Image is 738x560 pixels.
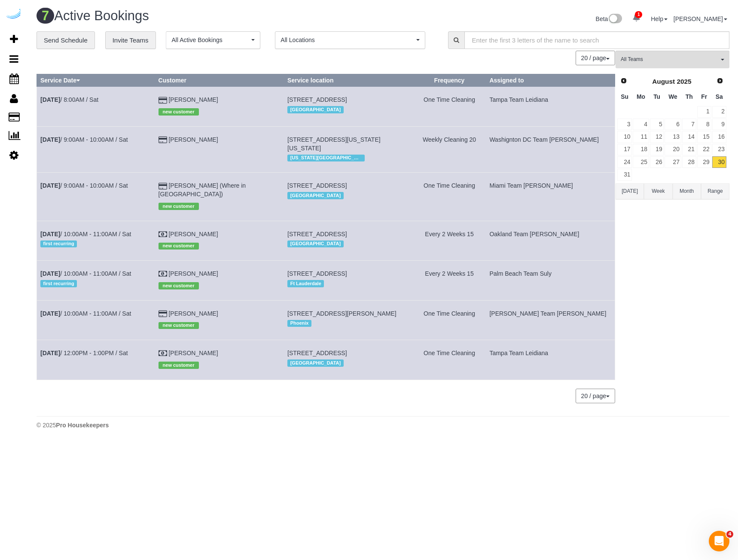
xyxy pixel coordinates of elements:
td: Customer [155,126,284,172]
strong: Pro Housekeepers [56,422,109,429]
span: first recurring [40,240,77,247]
a: Send Schedule [37,31,95,49]
a: 7 [682,119,696,130]
span: 4 [726,531,733,538]
td: Customer [155,173,284,221]
a: 28 [682,156,696,168]
img: Automaid Logo [5,9,22,21]
a: [DATE]/ 9:00AM - 10:00AM / Sat [40,136,128,143]
span: first recurring [40,280,77,287]
a: 8 [697,119,711,130]
button: Week [644,183,672,199]
a: [PERSON_NAME] [168,96,218,103]
a: 29 [697,156,711,168]
i: Cash Payment [159,271,167,277]
td: Frequency [413,87,486,126]
a: [PERSON_NAME] [168,231,218,237]
a: 5 [650,119,664,130]
div: Location [287,318,409,329]
td: Service location [284,87,413,126]
span: Friday [701,93,707,100]
a: [DATE]/ 10:00AM - 11:00AM / Sat [40,310,131,317]
a: 1 [697,106,711,118]
td: Service location [284,173,413,221]
span: [STREET_ADDRESS] [287,182,347,189]
td: Assigned to [486,340,615,380]
td: Schedule date [37,300,155,340]
a: 16 [712,131,726,143]
span: Monday [637,93,645,100]
i: Credit Card Payment [159,97,167,103]
a: Invite Teams [105,31,156,49]
span: Next [717,77,723,84]
td: Service location [284,340,413,380]
i: Credit Card Payment [159,137,167,143]
div: Location [287,104,409,115]
div: Location [287,357,409,368]
td: Frequency [413,300,486,340]
a: 24 [617,156,632,168]
a: 30 [712,156,726,168]
a: [PERSON_NAME] [674,15,727,22]
a: 23 [712,144,726,155]
span: new customer [159,282,199,289]
td: Frequency [413,173,486,221]
a: Next [714,75,726,87]
button: All Teams [616,51,729,68]
td: Schedule date [37,221,155,260]
span: new customer [159,108,199,115]
span: Prev [620,77,627,84]
a: Help [651,15,668,22]
span: 7 [37,8,54,24]
button: All Locations [275,31,425,49]
span: All Teams [621,56,719,63]
a: 26 [650,156,664,168]
span: new customer [159,203,199,210]
span: Thursday [686,93,693,100]
span: [STREET_ADDRESS][PERSON_NAME] [287,310,396,317]
td: Schedule date [37,126,155,172]
a: [PERSON_NAME] [168,310,218,317]
td: Schedule date [37,87,155,126]
span: Phoenix [287,320,311,327]
span: [STREET_ADDRESS] [287,231,347,237]
a: [PERSON_NAME] [168,136,218,143]
a: 14 [682,131,696,143]
nav: Pagination navigation [576,389,615,403]
td: Frequency [413,126,486,172]
div: Location [287,238,409,250]
span: Wednesday [668,93,677,100]
span: [US_STATE][GEOGRAPHIC_DATA] [287,155,365,161]
a: 2 [712,106,726,118]
a: 9 [712,119,726,130]
td: Assigned to [486,126,615,172]
div: Location [287,278,409,289]
a: [DATE]/ 9:00AM - 10:00AM / Sat [40,182,128,189]
i: Credit Card Payment [159,183,167,189]
a: Beta [596,15,622,22]
a: [DATE]/ 10:00AM - 11:00AM / Sat [40,270,131,277]
i: Cash Payment [159,350,167,356]
div: Location [287,190,409,201]
span: [GEOGRAPHIC_DATA] [287,106,344,113]
a: 25 [633,156,649,168]
button: [DATE] [616,183,644,199]
th: Assigned to [486,74,615,87]
td: Service location [284,261,413,300]
th: Service location [284,74,413,87]
td: Service location [284,126,413,172]
span: new customer [159,322,199,329]
td: Schedule date [37,173,155,221]
a: 6 [665,119,681,130]
ol: All Teams [616,51,729,64]
a: 20 [665,144,681,155]
div: Location [287,152,409,164]
a: 11 [633,131,649,143]
button: 20 / page [576,389,615,403]
a: 22 [697,144,711,155]
a: 27 [665,156,681,168]
a: 13 [665,131,681,143]
td: Assigned to [486,173,615,221]
span: 2025 [677,78,691,85]
td: Frequency [413,221,486,260]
